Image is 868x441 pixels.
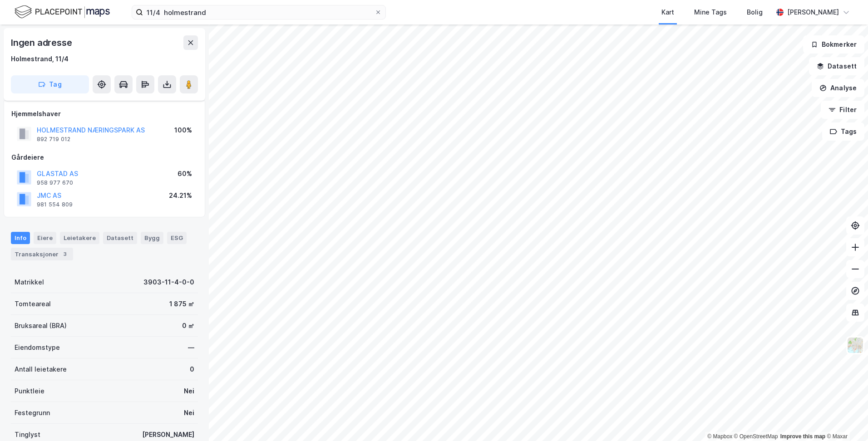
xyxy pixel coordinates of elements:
[823,397,868,441] iframe: Chat Widget
[11,152,197,163] div: Gårdeiere
[694,7,727,18] div: Mine Tags
[143,277,194,288] div: 3903-11-4-0-0
[11,54,69,64] div: Holmestrand, 11/4
[184,386,194,397] div: Nei
[11,108,197,119] div: Hjemmelshaver
[11,232,30,244] div: Info
[15,429,40,440] div: Tinglyst
[141,232,163,244] div: Bygg
[661,7,674,18] div: Kart
[780,433,825,440] a: Improve this map
[787,7,839,18] div: [PERSON_NAME]
[60,232,99,244] div: Leietakere
[188,342,194,353] div: —
[182,320,194,331] div: 0 ㎡
[803,35,864,54] button: Bokmerker
[15,299,51,309] div: Tomteareal
[169,299,194,309] div: 1 875 ㎡
[174,125,192,136] div: 100%
[184,407,194,418] div: Nei
[11,35,74,50] div: Ingen adresse
[143,5,375,19] input: Søk på adresse, matrikkel, gårdeiere, leietakere eller personer
[812,79,864,97] button: Analyse
[15,277,44,288] div: Matrikkel
[37,201,73,208] div: 981 554 809
[823,397,868,441] div: Kontrollprogram for chat
[822,122,864,141] button: Tags
[15,342,60,353] div: Eiendomstype
[15,4,110,20] img: logo.f888ab2527a4732fd821a326f86c7f29.svg
[15,407,50,418] div: Festegrunn
[707,433,732,440] a: Mapbox
[11,75,89,93] button: Tag
[747,7,763,18] div: Bolig
[190,364,194,375] div: 0
[167,232,187,244] div: ESG
[103,232,137,244] div: Datasett
[15,364,67,375] div: Antall leietakere
[60,250,69,259] div: 3
[11,248,73,260] div: Transaksjoner
[37,179,73,186] div: 958 977 670
[734,433,778,440] a: OpenStreetMap
[809,57,864,75] button: Datasett
[34,232,56,244] div: Eiere
[169,190,192,201] div: 24.21%
[37,136,70,143] div: 892 719 012
[15,320,67,331] div: Bruksareal (BRA)
[178,168,192,179] div: 60%
[821,101,864,119] button: Filter
[142,429,194,440] div: [PERSON_NAME]
[847,337,864,354] img: Z
[15,386,44,397] div: Punktleie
